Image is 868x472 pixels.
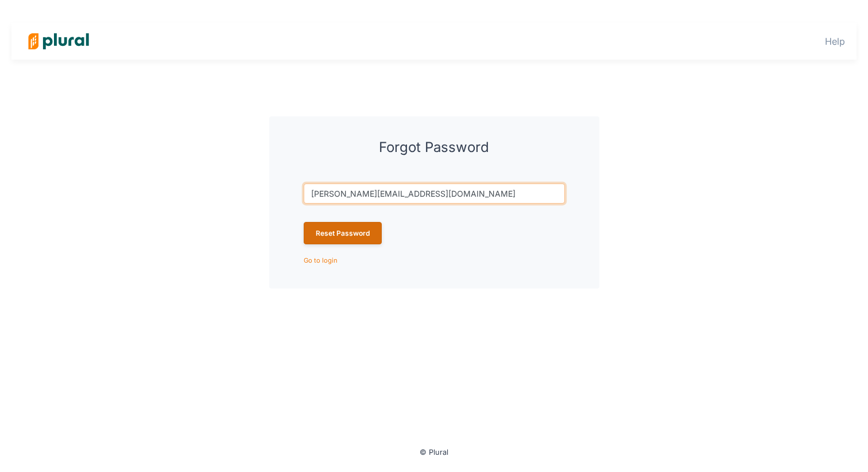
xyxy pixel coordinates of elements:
[420,448,448,457] small: © Plural
[304,255,338,264] a: Go to login
[825,36,845,47] a: Help
[304,139,565,156] h3: Forgot Password
[304,184,565,204] input: Enter email address
[304,222,382,244] button: Reset Password
[304,256,338,264] small: Go to login
[18,21,99,61] img: Logo for Plural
